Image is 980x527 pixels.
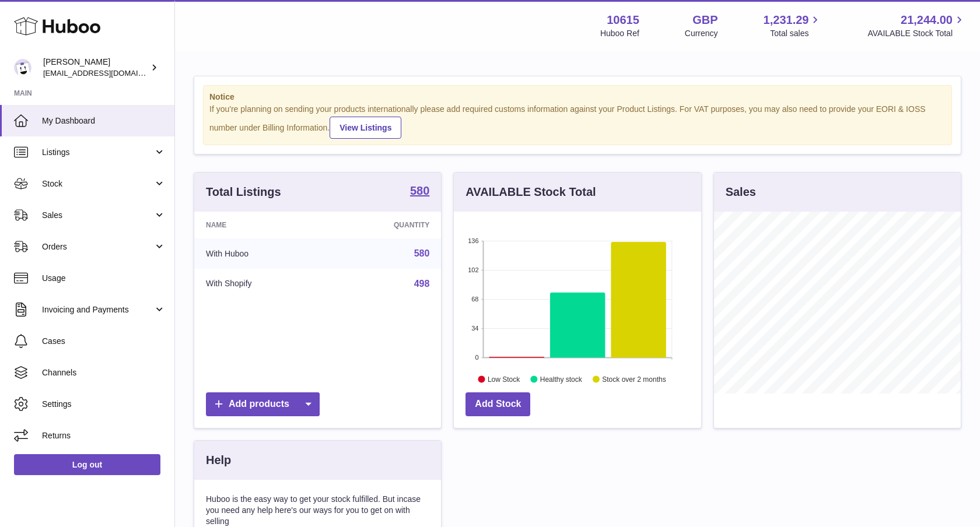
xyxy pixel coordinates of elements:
[685,28,718,39] div: Currency
[14,454,160,475] a: Log out
[692,12,717,28] strong: GBP
[726,184,756,200] h3: Sales
[206,184,281,200] h3: Total Listings
[42,304,153,315] span: Invoicing and Payments
[43,68,171,78] span: [EMAIL_ADDRESS][DOMAIN_NAME]
[472,296,479,303] text: 68
[414,279,430,289] a: 498
[764,12,809,28] span: 1,231.29
[603,375,666,383] text: Stock over 2 months
[327,212,441,238] th: Quantity
[194,238,327,269] td: With Huboo
[330,117,401,139] a: View Listings
[42,115,166,127] span: My Dashboard
[468,237,478,244] text: 136
[488,375,520,383] text: Low Stock
[209,104,946,139] div: If you're planning on sending your products internationally please add required customs informati...
[410,185,429,199] a: 580
[14,59,32,76] img: fulfillment@fable.com
[867,28,966,39] span: AVAILABLE Stock Total
[194,212,327,238] th: Name
[42,273,166,284] span: Usage
[607,12,639,28] strong: 10615
[901,12,953,28] span: 21,244.00
[42,399,166,410] span: Settings
[466,184,596,200] h3: AVAILABLE Stock Total
[466,392,530,416] a: Add Stock
[42,147,153,158] span: Listings
[540,375,583,383] text: Healthy stock
[42,367,166,378] span: Channels
[42,241,153,252] span: Orders
[475,354,479,361] text: 0
[414,248,430,258] a: 580
[42,336,166,347] span: Cases
[764,12,822,39] a: 1,231.29 Total sales
[194,269,327,299] td: With Shopify
[42,178,153,189] span: Stock
[43,57,148,79] div: [PERSON_NAME]
[206,452,231,468] h3: Help
[472,325,479,332] text: 34
[42,430,166,441] span: Returns
[209,92,946,103] strong: Notice
[770,28,822,39] span: Total sales
[600,28,639,39] div: Huboo Ref
[206,392,320,416] a: Add products
[468,266,478,273] text: 102
[867,12,966,39] a: 21,244.00 AVAILABLE Stock Total
[410,185,429,196] strong: 580
[42,210,153,221] span: Sales
[206,494,429,527] p: Huboo is the easy way to get your stock fulfilled. But incase you need any help here's our ways f...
